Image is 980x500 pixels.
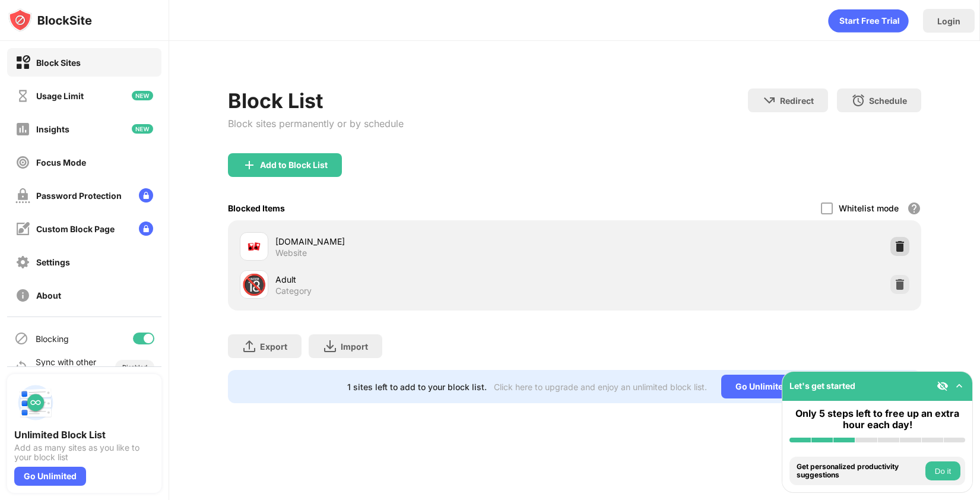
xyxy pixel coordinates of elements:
button: Do it [925,461,960,480]
img: lock-menu.svg [139,188,153,202]
div: 1 sites left to add to your block list. [347,382,487,392]
img: sync-icon.svg [14,360,28,374]
div: Go Unlimited [14,467,86,486]
div: Usage Limit [36,91,84,101]
img: new-icon.svg [132,91,153,100]
div: Only 5 steps left to free up an extra hour each day! [789,408,965,431]
div: Password Protection [36,191,122,201]
div: About [36,290,61,300]
div: Website [275,248,307,258]
div: Blocked Items [228,203,285,213]
div: Sync with other devices [36,357,97,377]
div: Blocking [36,334,69,344]
img: password-protection-off.svg [15,188,30,203]
div: Category [275,286,312,296]
div: Import [341,341,368,352]
img: new-icon.svg [132,124,153,134]
div: Disabled [122,363,147,371]
div: Custom Block Page [36,224,115,234]
img: about-off.svg [15,288,30,303]
div: Unlimited Block List [14,429,154,441]
div: Click here to upgrade and enjoy an unlimited block list. [494,382,707,392]
div: Settings [36,257,70,267]
div: Add as many sites as you like to your block list [14,443,154,462]
img: customize-block-page-off.svg [15,221,30,236]
img: eye-not-visible.svg [937,380,949,392]
img: block-on.svg [15,55,30,70]
div: Insights [36,124,69,134]
div: Schedule [869,96,907,106]
div: Add to Block List [260,160,328,170]
div: Login [937,16,960,26]
img: time-usage-off.svg [15,88,30,103]
img: omni-setup-toggle.svg [953,380,965,392]
div: Redirect [780,96,814,106]
div: Block sites permanently or by schedule [228,118,404,129]
img: logo-blocksite.svg [8,8,92,32]
div: Whitelist mode [839,203,899,213]
div: Focus Mode [36,157,86,167]
div: [DOMAIN_NAME] [275,235,575,248]
div: Adult [275,273,575,286]
div: Get personalized productivity suggestions [797,463,922,480]
div: Let's get started [789,381,855,391]
img: push-block-list.svg [14,381,57,424]
div: Go Unlimited [721,375,803,398]
img: favicons [247,239,261,254]
img: blocking-icon.svg [14,331,28,346]
div: 🔞 [242,273,267,297]
img: focus-off.svg [15,155,30,170]
div: Block List [228,88,404,113]
img: lock-menu.svg [139,221,153,236]
div: Export [260,341,287,352]
div: Block Sites [36,58,81,68]
img: insights-off.svg [15,122,30,137]
div: animation [828,9,909,33]
img: settings-off.svg [15,255,30,270]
